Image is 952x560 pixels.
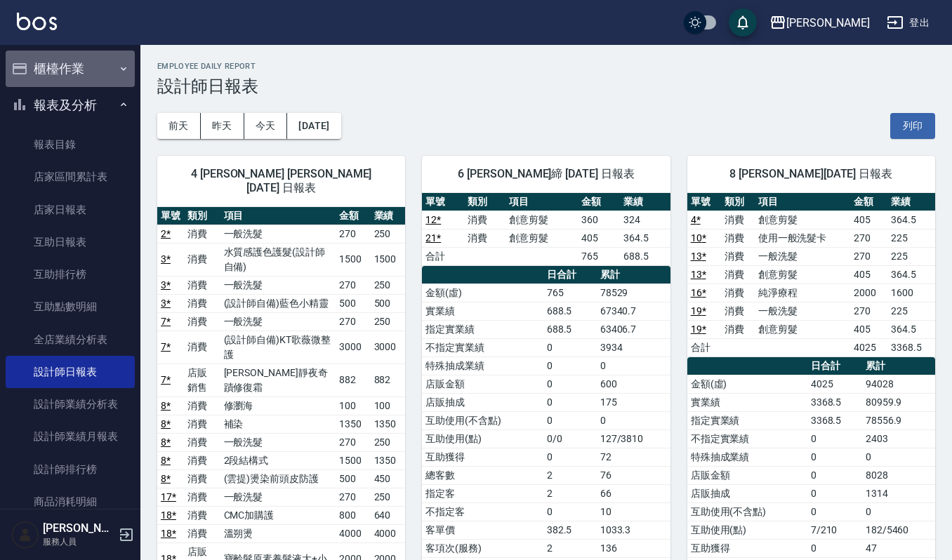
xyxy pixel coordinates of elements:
[505,211,578,229] td: 創意剪髮
[862,539,935,557] td: 47
[597,320,670,338] td: 63406.7
[543,521,597,539] td: 382.5
[422,338,543,356] td: 不指定實業績
[336,312,371,331] td: 270
[887,320,935,338] td: 364.5
[184,225,220,243] td: 消費
[157,62,935,71] h2: Employee Daily Report
[543,484,597,502] td: 2
[620,193,670,211] th: 業績
[336,415,371,433] td: 1350
[755,229,850,247] td: 使用一般洗髮卡
[850,247,887,265] td: 270
[687,521,807,539] td: 互助使用(點)
[764,8,875,37] button: [PERSON_NAME]
[422,521,543,539] td: 客單價
[336,364,371,396] td: 882
[336,506,371,524] td: 800
[371,276,406,294] td: 250
[6,226,135,258] a: 互助日報表
[543,466,597,484] td: 2
[862,466,935,484] td: 8028
[371,364,406,396] td: 882
[422,302,543,320] td: 實業績
[422,356,543,375] td: 特殊抽成業績
[11,521,39,549] img: Person
[422,320,543,338] td: 指定實業績
[422,484,543,502] td: 指定客
[220,524,336,542] td: 溫朔燙
[887,265,935,284] td: 364.5
[336,433,371,451] td: 270
[184,243,220,276] td: 消費
[336,294,371,312] td: 500
[422,411,543,429] td: 互助使用(不含點)
[729,8,757,36] button: save
[597,356,670,375] td: 0
[862,357,935,375] th: 累計
[220,276,336,294] td: 一般洗髮
[422,429,543,448] td: 互助使用(點)
[887,338,935,356] td: 3368.5
[597,521,670,539] td: 1033.3
[850,265,887,284] td: 405
[721,302,755,320] td: 消費
[220,364,336,396] td: [PERSON_NAME]靜夜奇蹟修復霜
[862,521,935,539] td: 182/5460
[6,420,135,453] a: 設計師業績月報表
[807,502,862,521] td: 0
[687,466,807,484] td: 店販金額
[807,357,862,375] th: 日合計
[371,225,406,243] td: 250
[543,448,597,466] td: 0
[755,211,850,229] td: 創意剪髮
[687,375,807,393] td: 金額(虛)
[578,247,619,265] td: 765
[687,193,935,357] table: a dense table
[184,451,220,469] td: 消費
[721,211,755,229] td: 消費
[597,539,670,557] td: 136
[687,539,807,557] td: 互助獲得
[597,448,670,466] td: 72
[543,502,597,521] td: 0
[687,448,807,466] td: 特殊抽成業績
[6,388,135,420] a: 設計師業績分析表
[201,113,244,139] button: 昨天
[43,521,114,535] h5: [PERSON_NAME]
[597,411,670,429] td: 0
[505,193,578,211] th: 項目
[807,484,862,502] td: 0
[887,247,935,265] td: 225
[157,113,201,139] button: 前天
[371,433,406,451] td: 250
[220,415,336,433] td: 補染
[6,324,135,356] a: 全店業績分析表
[597,302,670,320] td: 67340.7
[881,10,935,36] button: 登出
[597,429,670,448] td: 127/3810
[543,320,597,338] td: 688.5
[6,87,135,124] button: 報表及分析
[464,193,505,211] th: 類別
[371,451,406,469] td: 1350
[620,247,670,265] td: 688.5
[687,484,807,502] td: 店販抽成
[862,393,935,411] td: 80959.9
[6,258,135,291] a: 互助排行榜
[6,161,135,193] a: 店家區間累計表
[597,484,670,502] td: 66
[371,524,406,542] td: 4000
[721,320,755,338] td: 消費
[597,284,670,302] td: 78529
[578,211,619,229] td: 360
[220,451,336,469] td: 2段結構式
[422,247,463,265] td: 合計
[336,396,371,415] td: 100
[422,466,543,484] td: 總客數
[157,207,184,225] th: 單號
[336,225,371,243] td: 270
[887,302,935,320] td: 225
[687,411,807,429] td: 指定實業績
[371,415,406,433] td: 1350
